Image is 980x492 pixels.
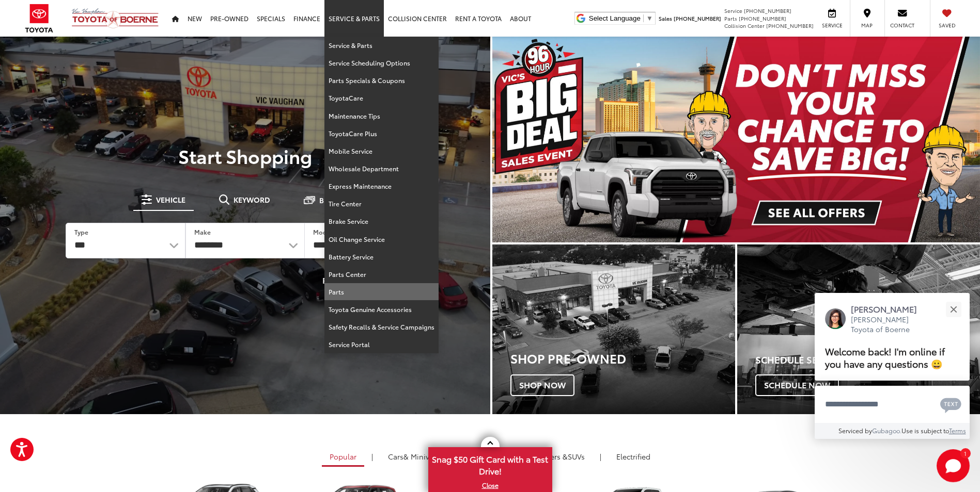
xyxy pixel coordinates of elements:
[755,374,839,396] span: Schedule Now
[739,14,786,22] span: [PHONE_NUMBER]
[324,212,439,230] a: Brake Service
[324,231,439,248] a: Oil Change Service
[403,451,438,462] span: & Minivan
[324,142,439,160] a: Mobile Service
[820,22,844,29] span: Service
[737,244,980,414] div: Toyota
[597,451,604,462] li: |
[324,301,439,318] a: Toyota Genuine Accessories: Opens in a new tab
[324,72,439,89] a: Parts Specials & Coupons
[589,14,653,22] a: Select Language​
[949,426,966,435] a: Terms
[851,303,927,315] p: [PERSON_NAME]
[724,22,765,29] span: Collision Center
[324,336,439,353] a: Service Portal
[838,426,872,435] span: Serviced by
[319,196,349,204] span: Budget
[851,315,927,335] p: [PERSON_NAME] Toyota of Boerne
[855,22,878,29] span: Map
[324,107,439,125] a: Maintenance Tips
[964,451,967,455] span: 1
[234,196,270,203] span: Keyword
[515,448,593,465] a: SUVs
[492,244,735,414] a: Shop Pre-Owned Shop Now
[324,283,439,301] a: Parts
[322,448,364,467] a: Popular
[74,227,88,236] label: Type
[674,14,721,22] span: [PHONE_NUMBER]
[324,37,439,54] a: Service & Parts: Opens in a new tab
[937,392,965,416] button: Chat with SMS
[825,344,945,370] span: Welcome back! I'm online if you have any questions 😀
[492,244,735,414] div: Toyota
[324,195,439,212] a: Tire Center: Opens in a new tab
[937,449,970,482] svg: Start Chat
[369,451,376,462] li: |
[380,448,446,465] a: Cars
[324,54,439,72] a: Service Scheduling Options
[942,298,965,320] button: Close
[724,14,737,22] span: Parts
[766,22,814,29] span: [PHONE_NUMBER]
[156,196,185,203] span: Vehicle
[313,227,333,236] label: Model
[324,266,439,283] a: Parts Center: Opens in a new tab
[324,89,439,107] a: ToyotaCare
[324,318,439,336] a: Safety Recalls & Service Campaigns: Opens in a new tab
[755,355,980,365] h4: Schedule Service
[324,177,439,195] a: Express Maintenance
[890,22,914,29] span: Contact
[744,7,791,14] span: [PHONE_NUMBER]
[815,293,970,439] div: Close[PERSON_NAME][PERSON_NAME] Toyota of BoerneWelcome back! I'm online if you have any question...
[609,448,658,465] a: Electrified
[510,351,735,365] h3: Shop Pre-Owned
[43,145,447,166] p: Start Shopping
[324,248,439,266] a: Battery Service
[815,386,970,423] textarea: Type your message
[937,449,970,482] button: Toggle Chat Window
[510,374,574,396] span: Shop Now
[936,22,958,29] span: Saved
[872,426,901,435] a: Gubagoo.
[737,244,980,414] a: Schedule Service Schedule Now
[940,397,961,413] svg: Text
[901,426,949,435] span: Use is subject to
[314,269,355,291] button: Reset
[324,160,439,177] a: Wholesale Department
[194,227,211,236] label: Make
[643,14,644,22] span: ​
[646,14,653,22] span: ▼
[589,14,641,22] span: Select Language
[724,7,742,14] span: Service
[429,448,551,480] span: Snag $50 Gift Card with a Test Drive!
[659,14,672,22] span: Sales
[324,125,439,142] a: ToyotaCare Plus
[71,8,159,29] img: Vic Vaughan Toyota of Boerne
